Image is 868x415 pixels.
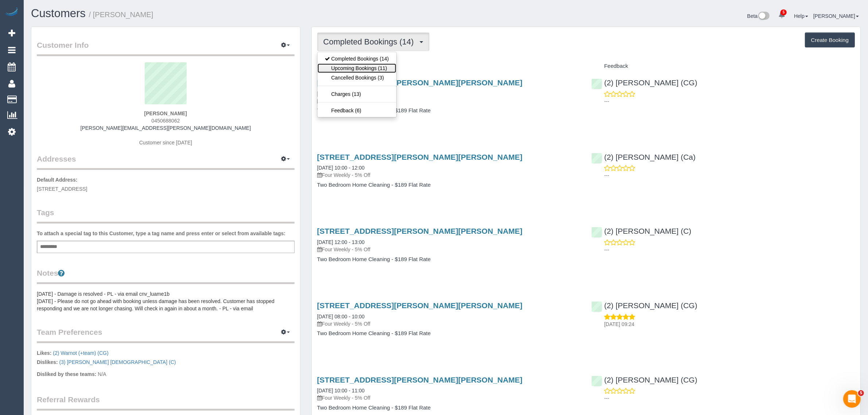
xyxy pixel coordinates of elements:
strong: [PERSON_NAME] [144,110,187,116]
legend: Customer Info [37,40,295,56]
p: --- [604,246,855,253]
iframe: Intercom live chat [843,390,861,408]
button: Completed Bookings (14) [317,32,429,51]
a: Cancelled Bookings (3) [318,73,396,82]
a: (2) [PERSON_NAME] (CG) [591,376,697,384]
a: (2) [PERSON_NAME] (CG) [591,78,697,87]
a: [STREET_ADDRESS][PERSON_NAME][PERSON_NAME] [317,301,523,310]
a: [DATE] 10:00 - 11:00 [317,388,365,393]
span: 5 [858,390,864,396]
p: --- [604,172,855,179]
p: --- [604,98,855,105]
pre: [DATE] - Damage is resolved - PL - via email cnv_luame1b [DATE] - Please do not go ahead with boo... [37,290,295,312]
a: Upcoming Bookings (11) [318,63,396,73]
button: Create Booking [805,32,855,48]
span: Customer since [DATE] [139,140,192,146]
h4: Two Bedroom Home Cleaning - $189 Flat Rate [317,256,581,263]
p: Four Weekly - 5% Off [317,246,581,253]
a: [DATE] 10:00 - 12:00 [317,165,365,171]
label: To attach a special tag to this Customer, type a tag name and press enter or select from availabl... [37,230,285,237]
a: [DATE] 08:00 - 10:00 [317,314,365,319]
label: Likes: [37,349,51,357]
span: [STREET_ADDRESS] [37,186,87,192]
span: 5 [781,9,787,15]
h4: Two Bedroom Home Cleaning - $189 Flat Rate [317,405,581,411]
p: Four Weekly - 5% Off [317,97,581,105]
a: (2) [PERSON_NAME] (Ca) [591,153,696,161]
a: (2) Warnot (+team) (CG) [53,350,108,356]
p: Four Weekly - 5% Off [317,394,581,402]
p: [DATE] 09:24 [604,321,855,328]
span: 0450688062 [151,118,180,124]
a: [STREET_ADDRESS][PERSON_NAME][PERSON_NAME] [317,78,523,87]
h4: Feedback [591,63,855,69]
p: Four Weekly - 5% Off [317,171,581,179]
a: Feedback (6) [318,106,396,115]
label: Dislikes: [37,358,58,366]
a: 5 [775,7,789,23]
small: / [PERSON_NAME] [89,11,153,19]
a: [PERSON_NAME][EMAIL_ADDRESS][PERSON_NAME][DOMAIN_NAME] [81,125,251,131]
a: [STREET_ADDRESS][PERSON_NAME][PERSON_NAME] [317,227,523,235]
img: New interface [758,12,770,21]
a: Help [794,13,808,19]
a: [PERSON_NAME] [813,13,859,19]
a: Beta [747,13,770,19]
legend: Tags [37,207,295,224]
legend: Team Preferences [37,327,295,343]
span: N/A [98,371,106,377]
a: Completed Bookings (14) [318,54,396,63]
span: Completed Bookings (14) [323,37,417,46]
a: (2) [PERSON_NAME] (CG) [591,301,697,310]
a: [DATE] 12:00 - 13:00 [317,239,365,245]
label: Disliked by these teams: [37,371,96,378]
p: Four Weekly - 5% Off [317,320,581,327]
label: Default Address: [37,176,78,183]
a: Charges (13) [318,89,396,99]
a: (3) [PERSON_NAME] [DEMOGRAPHIC_DATA] (C) [59,359,176,365]
img: Automaid Logo [4,7,19,18]
h4: Two Bedroom Home Cleaning - $189 Flat Rate [317,182,581,188]
h4: Service [317,63,581,69]
legend: Notes [37,268,295,284]
a: Customers [31,7,86,20]
h4: Two Bedroom Home Cleaning - $189 Flat Rate [317,330,581,337]
p: --- [604,395,855,402]
legend: Referral Rewards [37,394,295,411]
a: (2) [PERSON_NAME] (C) [591,227,691,235]
a: [STREET_ADDRESS][PERSON_NAME][PERSON_NAME] [317,153,523,161]
h4: Two Bedroom Home Cleaning - $189 Flat Rate [317,108,581,114]
a: [STREET_ADDRESS][PERSON_NAME][PERSON_NAME] [317,376,523,384]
